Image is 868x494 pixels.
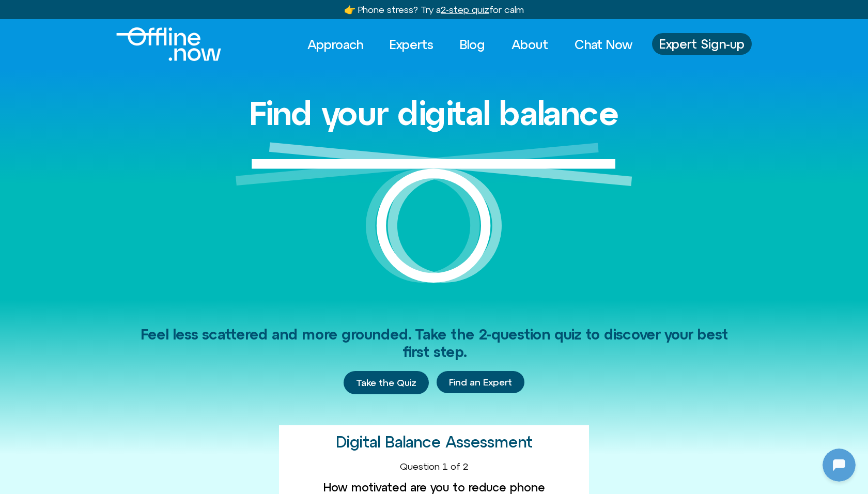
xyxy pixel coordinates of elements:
nav: Menu [298,33,642,56]
span: Feel less scattered and more grounded. Take the 2-question quiz to discover your best first step. [141,326,728,360]
img: Graphic of a white circle with a white line balancing on top to represent balance. [236,142,632,300]
iframe: Botpress [823,449,856,482]
a: Chat Now [565,33,642,56]
div: Logo [116,27,204,61]
a: Expert Sign-up [652,33,752,55]
span: Find an Expert [449,377,512,388]
a: 👉 Phone stress? Try a2-step quizfor calm [344,4,524,15]
a: Experts [380,33,443,56]
span: Take the Quiz [356,377,416,389]
a: Blog [451,33,494,56]
a: Approach [298,33,373,56]
span: Expert Sign-up [659,37,745,51]
h2: Digital Balance Assessment [336,434,533,451]
h1: Find your digital balance [249,95,619,131]
img: Offline.Now logo in white. Text of the words offline.now with a line going through the "O" [116,27,221,61]
div: Question 1 of 2 [287,461,581,472]
a: About [502,33,557,56]
div: Find an Expert [437,371,524,395]
u: 2-step quiz [441,4,489,15]
a: Take the Quiz [344,371,429,395]
a: Find an Expert [437,371,524,394]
